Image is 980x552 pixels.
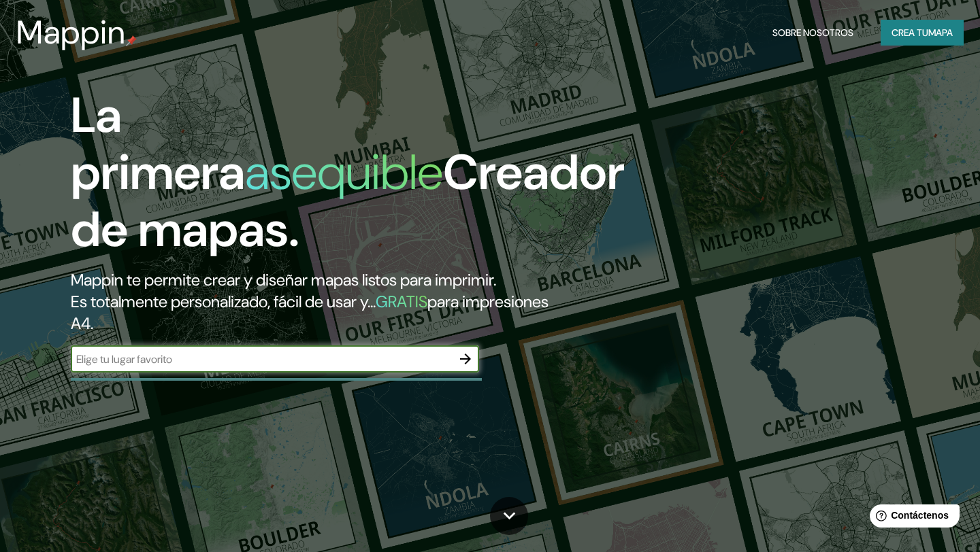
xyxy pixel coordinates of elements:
[881,20,964,46] button: Crea tumapa
[71,291,549,334] font: para impresiones A4.
[892,27,928,39] font: Crea tu
[71,351,452,367] input: Elige tu lugar favorito
[126,35,137,46] img: pin de mapeo
[71,84,245,204] font: La primera
[772,27,853,39] font: Sobre nosotros
[928,27,953,39] font: mapa
[859,499,965,537] iframe: Lanzador de widgets de ayuda
[71,141,625,261] font: Creador de mapas.
[16,11,126,54] font: Mappin
[376,291,427,312] font: GRATIS
[71,291,376,312] font: Es totalmente personalizado, fácil de usar y...
[245,141,443,204] font: asequible
[767,20,859,46] button: Sobre nosotros
[71,269,496,290] font: Mappin te permite crear y diseñar mapas listos para imprimir.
